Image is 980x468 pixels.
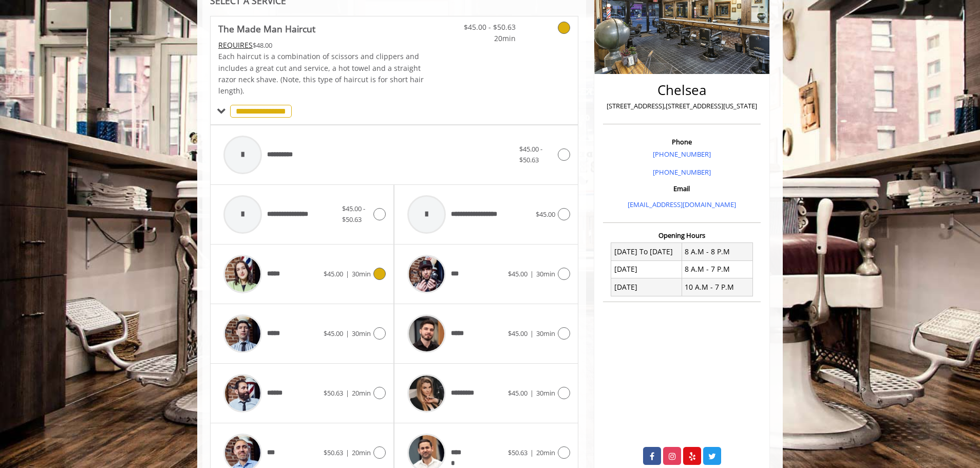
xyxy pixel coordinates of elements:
[508,388,527,398] span: $45.00
[530,448,534,457] span: |
[352,448,371,457] span: 20min
[653,149,711,159] a: [PHONE_NUMBER]
[218,51,424,96] span: Each haircut is a combination of scissors and clippers and includes a great cut and service, a ho...
[324,448,343,457] span: $50.63
[682,278,752,296] td: 10 A.M - 7 P.M
[324,388,343,398] span: $50.63
[530,269,534,278] span: |
[218,40,253,50] span: This service needs some Advance to be paid before we block your appointment
[536,210,555,219] span: $45.00
[346,388,349,398] span: |
[324,329,343,338] span: $45.00
[352,388,371,398] span: 20min
[342,204,365,224] span: $45.00 - $50.63
[536,448,555,457] span: 20min
[682,260,752,278] td: 8 A.M - 7 P.M
[530,329,534,338] span: |
[508,269,527,278] span: $45.00
[324,269,343,278] span: $45.00
[606,138,758,145] h3: Phone
[536,388,555,398] span: 30min
[352,329,371,338] span: 30min
[606,185,758,192] h3: Email
[628,200,736,209] a: [EMAIL_ADDRESS][DOMAIN_NAME]
[536,329,555,338] span: 30min
[508,448,527,457] span: $50.63
[218,40,425,51] div: $48.00
[352,269,371,278] span: 30min
[653,167,711,177] a: [PHONE_NUMBER]
[682,243,752,260] td: 8 A.M - 8 P.M
[508,329,527,338] span: $45.00
[611,260,682,278] td: [DATE]
[606,101,758,111] p: [STREET_ADDRESS],[STREET_ADDRESS][US_STATE]
[519,144,542,164] span: $45.00 - $50.63
[530,388,534,398] span: |
[536,269,555,278] span: 30min
[346,448,349,457] span: |
[603,232,761,239] h3: Opening Hours
[455,33,516,44] span: 20min
[611,243,682,260] td: [DATE] To [DATE]
[611,278,682,296] td: [DATE]
[606,83,758,98] h2: Chelsea
[346,269,349,278] span: |
[455,22,516,33] span: $45.00 - $50.63
[346,329,349,338] span: |
[218,22,315,36] b: The Made Man Haircut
